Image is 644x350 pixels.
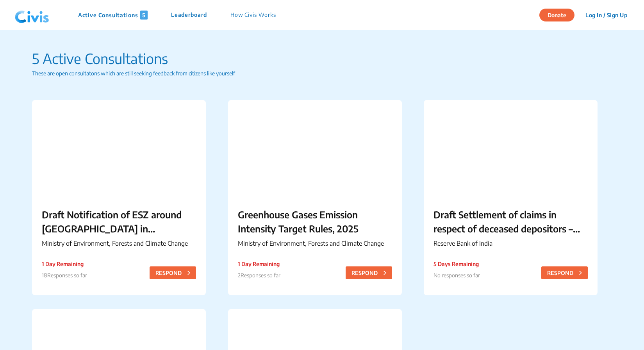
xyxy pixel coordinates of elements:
a: Donate [539,11,580,18]
a: Greenhouse Gases Emission Intensity Target Rules, 2025Ministry of Environment, Forests and Climat... [228,100,402,295]
p: 5 Days Remaining [433,260,480,268]
button: RESPOND [150,266,196,279]
p: Reserve Bank of India [433,239,588,248]
button: Log In / Sign Up [580,9,632,21]
p: 5 Active Consultations [32,48,612,69]
a: Draft Notification of ESZ around [GEOGRAPHIC_DATA] in [GEOGRAPHIC_DATA]Ministry of Environment, F... [32,100,206,295]
p: 2 [238,271,280,279]
span: Responses so far [47,272,87,279]
p: 1 Day Remaining [238,260,280,268]
p: Active Consultations [78,11,148,20]
p: 1 Day Remaining [42,260,87,268]
p: Greenhouse Gases Emission Intensity Target Rules, 2025 [238,207,392,236]
p: Ministry of Environment, Forests and Climate Change [238,239,392,248]
button: RESPOND [346,266,392,279]
p: Draft Notification of ESZ around [GEOGRAPHIC_DATA] in [GEOGRAPHIC_DATA] [42,207,196,236]
img: navlogo.png [12,4,52,27]
button: Donate [539,9,574,21]
span: Responses so far [241,272,280,279]
span: 5 [140,11,148,20]
button: RESPOND [541,266,588,279]
span: No responses so far [433,272,480,279]
p: Draft Settlement of claims in respect of deceased depositors – Simplification of Procedure [433,207,588,236]
p: Leaderboard [171,11,207,20]
a: Draft Settlement of claims in respect of deceased depositors – Simplification of ProcedureReserve... [424,100,598,295]
p: These are open consultatons which are still seeking feedback from citizens like yourself [32,69,612,77]
p: 18 [42,271,87,279]
p: How Civis Works [230,11,276,20]
p: Ministry of Environment, Forests and Climate Change [42,239,196,248]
